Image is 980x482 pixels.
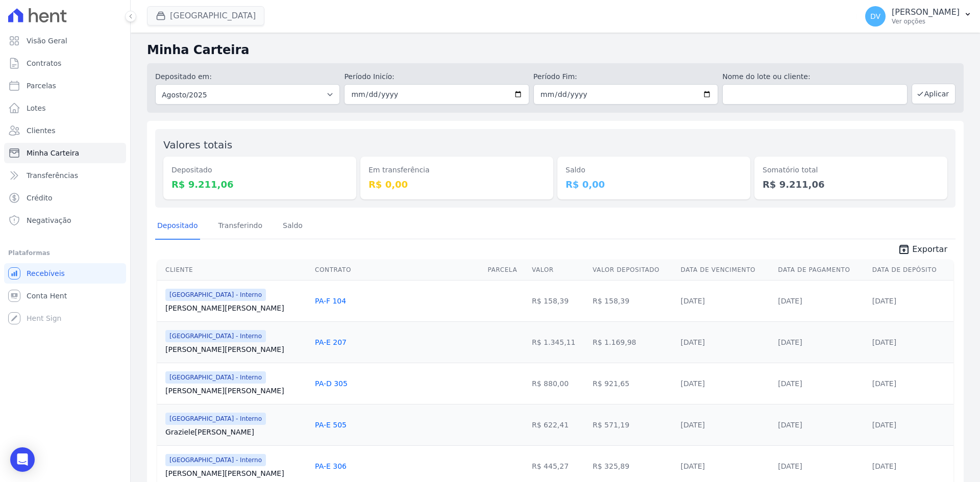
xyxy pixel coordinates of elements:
[165,454,266,466] span: [GEOGRAPHIC_DATA] - Interno
[681,462,705,470] a: [DATE]
[533,71,718,82] label: Período Fim:
[27,291,67,301] span: Conta Hent
[369,165,545,175] dt: Em transferência
[528,404,589,445] td: R$ 622,41
[681,297,705,305] a: [DATE]
[315,421,347,429] a: PA-E 505
[722,71,907,82] label: Nome do lote ou cliente:
[165,371,266,384] span: [GEOGRAPHIC_DATA] - Interno
[872,379,896,388] a: [DATE]
[872,338,896,346] a: [DATE]
[4,263,126,284] a: Recebíveis
[27,103,46,113] span: Lotes
[315,338,347,346] a: PA-E 207
[165,386,307,396] a: [PERSON_NAME][PERSON_NAME]
[4,31,126,51] a: Visão Geral
[681,379,705,388] a: [DATE]
[872,421,896,429] a: [DATE]
[315,462,347,470] a: PA-E 306
[165,427,307,437] a: Graziele[PERSON_NAME]
[774,260,868,281] th: Data de Pagamento
[681,421,705,429] a: [DATE]
[27,125,55,136] span: Clientes
[165,468,307,478] a: [PERSON_NAME][PERSON_NAME]
[870,13,880,20] span: DV
[4,120,126,141] a: Clientes
[892,7,960,17] p: [PERSON_NAME]
[165,344,307,354] a: [PERSON_NAME][PERSON_NAME]
[872,462,896,470] a: [DATE]
[155,72,212,81] label: Depositado em:
[483,260,528,281] th: Parcela
[677,260,774,281] th: Data de Vencimento
[281,213,305,240] a: Saldo
[165,413,266,425] span: [GEOGRAPHIC_DATA] - Interno
[4,143,126,163] a: Minha Carteira
[868,260,953,281] th: Data de Depósito
[872,297,896,305] a: [DATE]
[528,363,589,404] td: R$ 880,00
[778,297,802,305] a: [DATE]
[27,215,71,225] span: Negativação
[8,247,122,259] div: Plataformas
[589,280,677,321] td: R$ 158,39
[4,98,126,118] a: Lotes
[589,404,677,445] td: R$ 571,19
[369,177,545,191] dd: R$ 0,00
[147,41,964,59] h2: Minha Carteira
[344,71,529,82] label: Período Inicío:
[27,36,67,46] span: Visão Geral
[27,268,65,278] span: Recebíveis
[216,213,265,240] a: Transferindo
[155,213,200,240] a: Depositado
[778,379,802,388] a: [DATE]
[528,260,589,281] th: Valor
[27,58,61,68] span: Contratos
[171,177,348,191] dd: R$ 9.211,06
[311,260,483,281] th: Contrato
[171,165,348,175] dt: Depositado
[157,260,311,281] th: Cliente
[165,303,307,313] a: [PERSON_NAME][PERSON_NAME]
[315,297,346,305] a: PA-F 104
[4,286,126,306] a: Conta Hent
[4,75,126,96] a: Parcelas
[857,2,980,31] button: DV [PERSON_NAME] Ver opções
[528,280,589,321] td: R$ 158,39
[589,363,677,404] td: R$ 921,65
[778,421,802,429] a: [DATE]
[4,53,126,73] a: Contratos
[165,289,266,301] span: [GEOGRAPHIC_DATA] - Interno
[165,330,266,342] span: [GEOGRAPHIC_DATA] - Interno
[912,243,947,256] span: Exportar
[898,243,910,256] i: unarchive
[681,338,705,346] a: [DATE]
[27,193,53,203] span: Crédito
[778,462,802,470] a: [DATE]
[890,243,955,258] a: unarchive Exportar
[10,447,35,472] div: Open Intercom Messenger
[763,165,939,175] dt: Somatório total
[778,338,802,346] a: [DATE]
[589,321,677,363] td: R$ 1.169,98
[528,321,589,363] td: R$ 1.345,11
[27,148,79,158] span: Minha Carteira
[4,188,126,208] a: Crédito
[763,177,939,191] dd: R$ 9.211,06
[27,81,56,91] span: Parcelas
[892,17,960,26] p: Ver opções
[566,165,742,175] dt: Saldo
[912,84,955,104] button: Aplicar
[163,139,232,151] label: Valores totais
[566,177,742,191] dd: R$ 0,00
[147,6,264,26] button: [GEOGRAPHIC_DATA]
[589,260,677,281] th: Valor Depositado
[4,210,126,231] a: Negativação
[4,165,126,186] a: Transferências
[27,170,78,181] span: Transferências
[315,379,348,388] a: PA-D 305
